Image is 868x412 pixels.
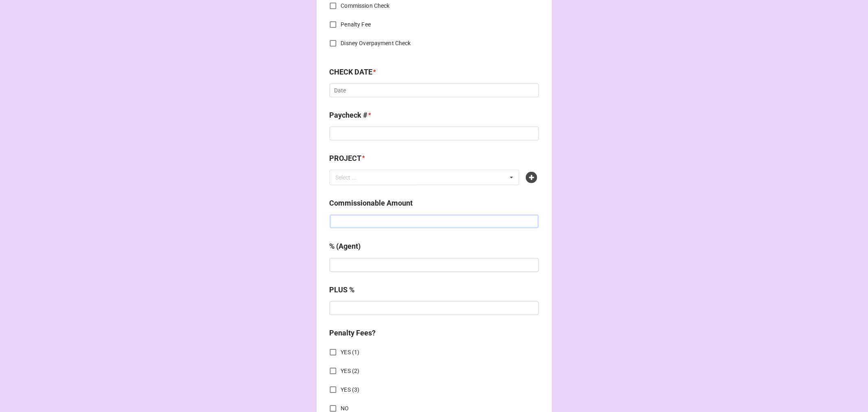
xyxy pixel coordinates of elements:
span: YES (1) [341,348,360,357]
span: Commission Check [341,2,390,10]
label: PLUS % [330,284,355,296]
span: YES (2) [341,367,360,375]
label: Paycheck # [330,110,368,121]
span: YES (3) [341,386,360,394]
label: Penalty Fees? [330,327,376,339]
label: Commissionable Amount [330,197,413,209]
label: PROJECT [330,153,362,164]
label: % (Agent) [330,241,361,252]
input: Date [330,83,539,97]
span: Disney Overpayment Check [341,39,411,48]
span: Penalty Fee [341,20,371,29]
div: Select ... [334,173,369,182]
label: CHECK DATE [330,66,373,78]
